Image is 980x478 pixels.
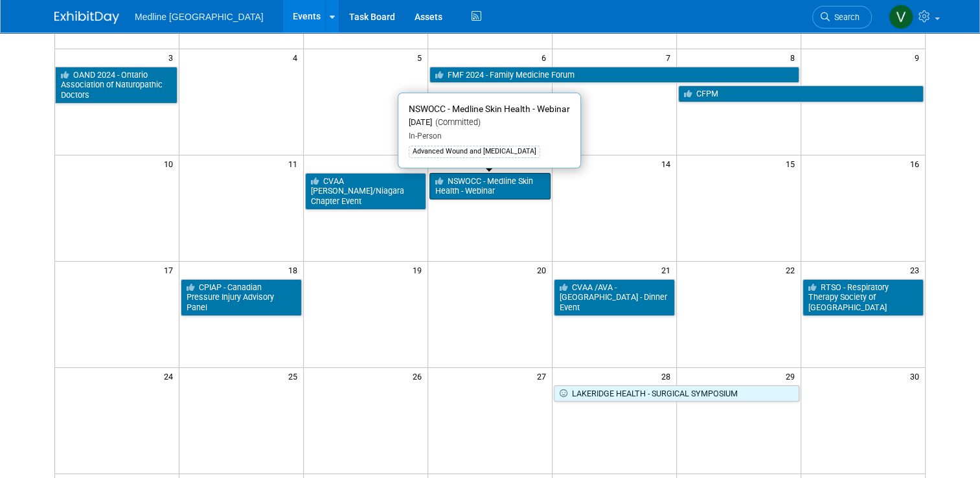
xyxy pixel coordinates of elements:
span: 17 [163,262,179,278]
span: 30 [909,368,925,384]
span: 29 [784,368,801,384]
span: 4 [291,49,303,65]
a: NSWOCC - Medline Skin Health - Webinar [429,173,551,199]
img: ExhibitDay [54,11,119,24]
img: Vahid Mohammadi [889,5,913,29]
span: Search [830,12,860,22]
span: 27 [536,368,552,384]
span: 14 [660,155,676,172]
span: 16 [909,155,925,172]
span: 5 [416,49,427,65]
span: 15 [784,155,801,172]
span: 7 [665,49,676,65]
a: Search [812,6,872,28]
span: 3 [167,49,179,65]
span: 11 [287,155,303,172]
a: CVAA [PERSON_NAME]/Niagara Chapter Event [305,173,426,210]
span: 8 [789,49,801,65]
a: OAND 2024 - Ontario Association of Naturopathic Doctors [55,67,177,104]
span: 9 [913,49,925,65]
span: 6 [540,49,552,65]
a: LAKERIDGE HEALTH - SURGICAL SYMPOSIUM [554,385,799,402]
a: CPIAP - Canadian Pressure Injury Advisory Panel [181,279,302,316]
span: 10 [163,155,179,172]
span: 20 [536,262,552,278]
span: 26 [411,368,427,384]
a: RTSO - Respiratory Therapy Society of [GEOGRAPHIC_DATA] [803,279,924,316]
span: 23 [909,262,925,278]
span: 18 [287,262,303,278]
span: In-Person [409,131,442,141]
span: (Committed) [432,117,481,127]
a: CFPM [678,85,924,102]
div: Advanced Wound and [MEDICAL_DATA] [409,146,540,157]
span: Medline [GEOGRAPHIC_DATA] [135,12,264,22]
span: 21 [660,262,676,278]
span: NSWOCC - Medline Skin Health - Webinar [409,104,570,114]
span: 24 [163,368,179,384]
span: 22 [784,262,801,278]
span: 25 [287,368,303,384]
div: [DATE] [409,117,570,128]
a: CVAA /AVA - [GEOGRAPHIC_DATA] - Dinner Event [554,279,675,316]
span: 19 [411,262,427,278]
span: 28 [660,368,676,384]
a: FMF 2024 - Family Medicine Forum [429,67,799,84]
